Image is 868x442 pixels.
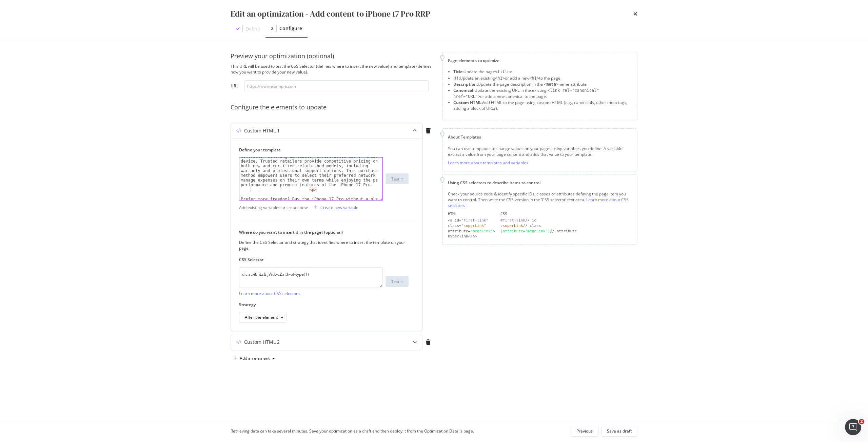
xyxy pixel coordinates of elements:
button: After the element [239,312,287,323]
div: Custom HTML 2 [244,339,280,345]
label: Where do you want to insert it in the page? (optional) [239,229,409,235]
li: Update the existing URL in the existing or add a new canonical to the page. [453,87,632,100]
button: Create new variable [311,202,358,213]
button: Add an element [231,353,278,364]
div: Using CSS selectors to describe items to control [448,180,632,186]
strong: Description: [453,81,478,87]
div: // class [500,223,632,229]
div: HTML [448,211,495,217]
strong: Title: [453,69,463,75]
div: .superLink [500,224,523,228]
div: Create new variable [320,205,358,210]
div: This URL will be used to test the CSS Selector (defines where to insert the new value) and templa... [231,63,434,75]
li: Update an existing or add a new to the page. [453,75,632,81]
div: // attribute [500,229,632,234]
div: Preview your optimization (optional) [231,52,434,61]
li: Update the page . [453,69,632,75]
textarea: div.sc-iEhLsB.jWdwcZ:nth-of-type(1) [239,267,383,288]
div: Retrieving data can take several minutes. Save your optimization as a draft and then deploy it fr... [231,428,474,434]
button: Save as draft [601,426,637,437]
div: Add an element [240,356,270,360]
div: class= [448,223,495,229]
label: CSS Selector [239,257,409,262]
span: <h1> [495,76,505,81]
a: Learn more about CSS selectors [239,291,300,296]
div: Test it [391,176,403,182]
div: #first-link [500,218,525,223]
button: Test it [386,276,409,287]
div: Configure [279,25,302,32]
iframe: Intercom live chat [845,419,861,435]
div: You can use templates to change values on your pages using variables you define. A variable extra... [448,146,632,157]
div: <a id= [448,218,495,223]
div: Save as draft [607,428,632,434]
button: Test it [386,173,409,184]
div: Page elements to optimize [448,58,632,63]
div: Check your source code & identify specific IDs, classes or attributes defining the page item you ... [448,191,632,208]
div: Hyperlink</a> [448,234,495,239]
div: Add existing variables or create new: [239,205,309,210]
span: 2 [859,419,864,424]
li: Add HTML to the page using custom HTML (e.g., canonicals, other meta tags, adding a block of URLs). [453,100,632,111]
div: Custom HTML 1 [244,127,280,134]
div: [attribute='megaLink'] [500,229,550,233]
div: "first-link" [461,218,488,223]
label: Define your template [239,147,409,153]
span: <meta> [544,82,558,87]
div: 2 [271,25,274,32]
div: "megaLink" [470,229,493,233]
button: Previous [571,426,598,437]
div: // id [500,218,632,223]
div: Define [245,25,260,32]
strong: Custom HTML: [453,100,482,105]
div: "superLink" [461,224,486,228]
div: Edit an optimization - Add content to iPhone 17 Pro RRP [231,8,430,20]
span: <title> [495,69,512,74]
div: CSS [500,211,632,217]
span: <h1> [529,76,539,81]
div: Define the CSS Selector and strategy that identifies where to insert the template on your page. [239,239,409,251]
strong: Canonical: [453,87,474,93]
a: Learn more about templates and variables [448,160,528,166]
div: times [633,8,637,20]
label: URL [231,83,239,90]
div: After the element [245,315,278,319]
li: Update the page description in the name attribute [453,81,632,87]
span: <link rel="canonical" href="URL"> [453,88,599,99]
div: Previous [576,428,593,434]
div: attribute= > [448,229,495,234]
div: About Templates [448,134,632,140]
a: Learn more about CSS selectors [448,197,629,208]
input: https://www.example.com [244,80,429,92]
label: Strategy [239,302,409,308]
strong: H1: [453,75,460,81]
div: Configure the elements to update [231,103,434,112]
div: Test it [391,279,403,285]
